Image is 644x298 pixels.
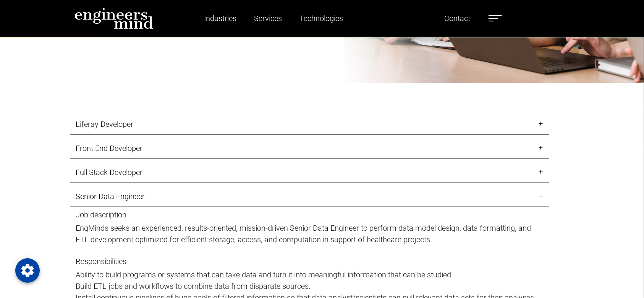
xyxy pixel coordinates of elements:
[76,222,543,245] p: EngMinds seeks an experienced, results-oriented, mission-driven Senior Data Engineer to perform d...
[76,210,543,219] h5: Job description
[70,162,549,183] a: Full Stack Developer
[251,10,285,27] a: Services
[70,138,549,159] a: Front End Developer
[76,269,543,280] p: Ability to build programs or systems that can take data and turn it into meaningful information t...
[74,8,153,29] img: logo
[296,10,346,27] a: Technologies
[70,186,549,207] a: Senior Data Engineer
[70,114,549,135] a: Liferay Developer
[201,10,239,27] a: Industries
[441,10,473,27] a: Contact
[76,257,543,266] h5: Responsibilities
[76,280,543,292] p: Build ETL jobs and workflows to combine data from disparate sources.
